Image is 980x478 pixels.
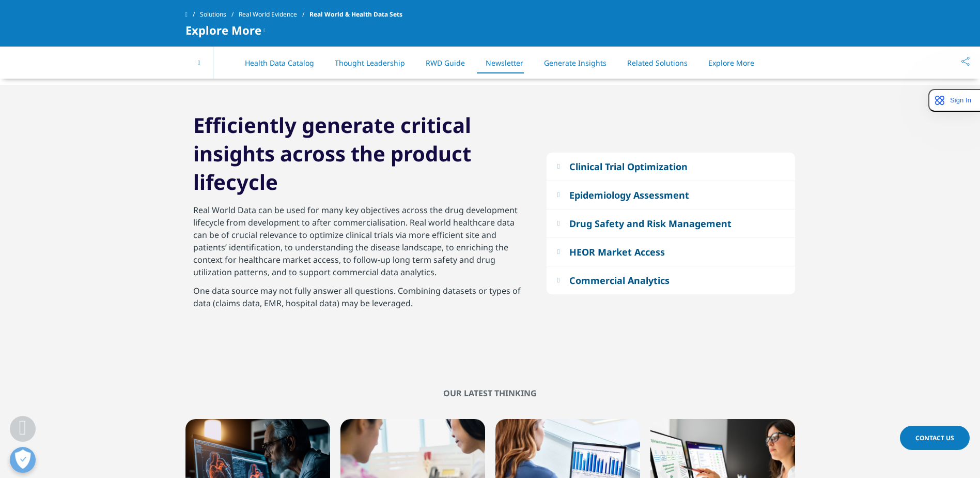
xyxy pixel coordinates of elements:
[239,5,309,24] a: Real World Evidence
[569,246,665,258] div: HEOR Market Access
[547,153,795,181] button: Clinical Trial Optimization
[547,238,795,266] button: HEOR Market Access
[547,210,795,237] button: Drug Safety and Risk Management
[335,58,405,68] a: Thought Leadership
[547,266,795,294] button: Commercial Analytics
[569,274,670,287] div: Commercial Analytics
[10,447,36,473] button: Open Preferences
[245,58,314,68] a: Health Data Catalog
[426,58,465,68] a: RWD Guide
[915,434,954,442] span: Contact Us
[544,58,606,68] a: Generate Insights
[193,111,523,204] h2: Efficiently generate critical insights across the product lifecycle
[569,217,732,230] div: Drug Safety and Risk Management
[569,189,689,201] div: Epidemiology Assessment
[200,5,239,24] a: Solutions
[185,388,795,398] h2: Our Latest thinking
[627,58,688,68] a: Related Solutions
[309,5,402,24] span: Real World & Health Data Sets
[708,58,754,68] a: Explore More
[193,285,523,316] p: One data source may not fully answer all questions. Combining datasets or types of data (claims d...
[193,204,523,285] p: Real World Data can be used for many key objectives across the drug development lifecycle from de...
[900,426,970,450] a: Contact Us
[569,160,688,173] div: Clinical Trial Optimization
[486,58,523,68] a: Newsletter
[185,24,261,36] span: Explore More
[547,181,795,209] button: Epidemiology Assessment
